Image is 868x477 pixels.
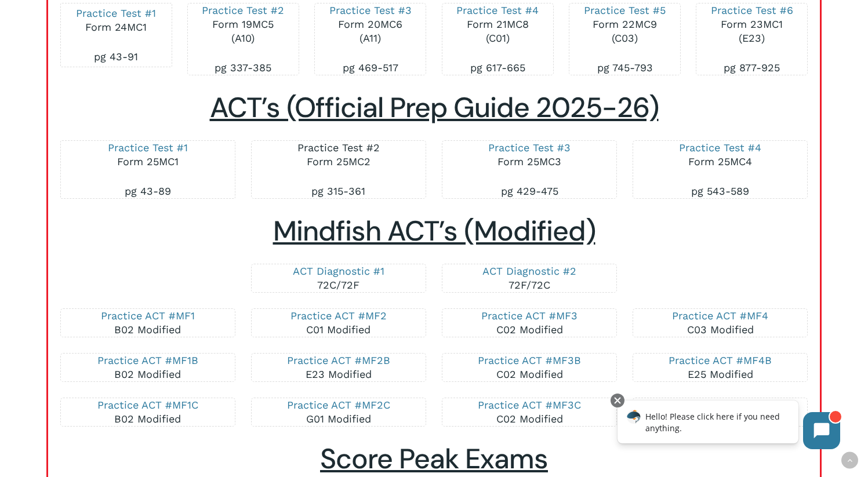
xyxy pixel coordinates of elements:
[72,141,224,184] p: Form 25MC1
[297,141,380,154] a: Practice Test #2
[708,3,796,61] p: Form 23MC1 (E23)
[101,309,195,322] a: Practice ACT #MF1
[72,354,224,381] p: B02 Modified
[454,264,605,292] p: 72F/72C
[97,399,198,411] a: Practice ACT #MF1C
[605,391,852,461] iframe: Chatbot
[263,184,415,198] p: pg 315-361
[454,141,605,184] p: Form 25MC3
[708,61,796,75] p: pg 877-925
[263,309,415,337] p: C01 Modified
[326,3,414,61] p: Form 20MC6 (A11)
[326,61,414,75] p: pg 469-517
[210,89,659,126] span: ACT’s (Official Prep Guide 2025-26)
[454,61,542,75] p: pg 617-665
[478,354,581,366] a: Practice ACT #MF3B
[97,354,198,366] a: Practice ACT #MF1B
[645,309,796,337] p: C03 Modified
[263,141,415,184] p: Form 25MC2
[108,141,188,154] a: Practice Test #1
[672,309,768,322] a: Practice ACT #MF4
[679,141,761,154] a: Practice Test #4
[76,7,156,19] a: Practice Test #1
[711,4,793,16] a: Practice Test #6
[488,141,571,154] a: Practice Test #3
[72,50,160,64] p: pg 43-91
[645,141,796,184] p: Form 25MC4
[454,398,605,426] p: C02 Modified
[199,61,287,75] p: pg 337-385
[454,354,605,381] p: C02 Modified
[454,184,605,198] p: pg 429-475
[478,399,581,411] a: Practice ACT #MF3C
[293,265,384,277] a: ACT Diagnostic #1
[581,3,669,61] p: Form 22MC9 (C03)
[263,264,415,292] p: 72C/72F
[273,213,595,249] span: Mindfish ACT’s (Modified)
[72,309,224,337] p: B02 Modified
[454,309,605,337] p: C02 Modified
[320,440,548,477] span: Score Peak Exams
[645,184,796,198] p: pg 543-589
[584,4,666,16] a: Practice Test #5
[72,398,224,426] p: B02 Modified
[645,354,796,381] p: E25 Modified
[581,61,669,75] p: pg 745-793
[456,4,539,16] a: Practice Test #4
[287,399,390,411] a: Practice ACT #MF2C
[72,6,160,50] p: Form 24MC1
[263,398,415,426] p: G01 Modified
[72,184,224,198] p: pg 43-89
[290,309,387,322] a: Practice ACT #MF2
[481,309,578,322] a: Practice ACT #MF3
[199,3,287,61] p: Form 19MC5 (A10)
[454,3,542,61] p: Form 21MC8 (C01)
[287,354,390,366] a: Practice ACT #MF2B
[263,354,415,381] p: E23 Modified
[669,354,772,366] a: Practice ACT #MF4B
[202,4,284,16] a: Practice Test #2
[482,265,576,277] a: ACT Diagnostic #2
[329,4,412,16] a: Practice Test #3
